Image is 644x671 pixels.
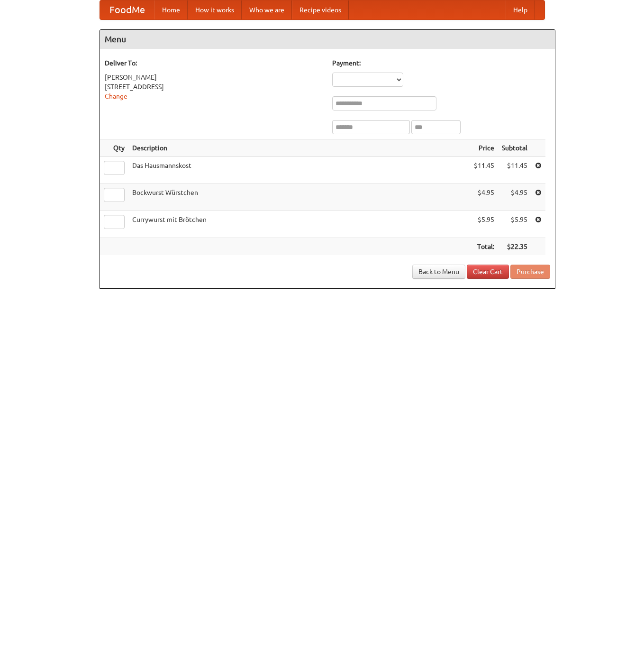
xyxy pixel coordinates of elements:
[105,58,323,68] h5: Deliver To:
[332,58,550,68] h5: Payment:
[498,211,531,238] td: $5.95
[498,238,531,256] th: $22.35
[510,265,550,279] button: Purchase
[128,157,470,184] td: Das Hausmannskost
[470,211,498,238] td: $5.95
[154,0,188,19] a: Home
[412,265,465,279] a: Back to Menu
[105,73,323,82] div: [PERSON_NAME]
[470,157,498,184] td: $11.45
[100,139,128,157] th: Qty
[128,184,470,211] td: Bockwurst Würstchen
[105,92,127,100] a: Change
[242,0,292,19] a: Who we are
[470,184,498,211] td: $4.95
[188,0,242,19] a: How it works
[470,238,498,256] th: Total:
[498,157,531,184] td: $11.45
[100,0,154,19] a: FoodMe
[470,139,498,157] th: Price
[467,265,509,279] a: Clear Cart
[498,184,531,211] td: $4.95
[100,30,555,49] h4: Menu
[292,0,349,19] a: Recipe videos
[498,139,531,157] th: Subtotal
[105,82,323,92] div: [STREET_ADDRESS]
[128,139,470,157] th: Description
[128,211,470,238] td: Currywurst mit Brötchen
[506,0,535,19] a: Help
